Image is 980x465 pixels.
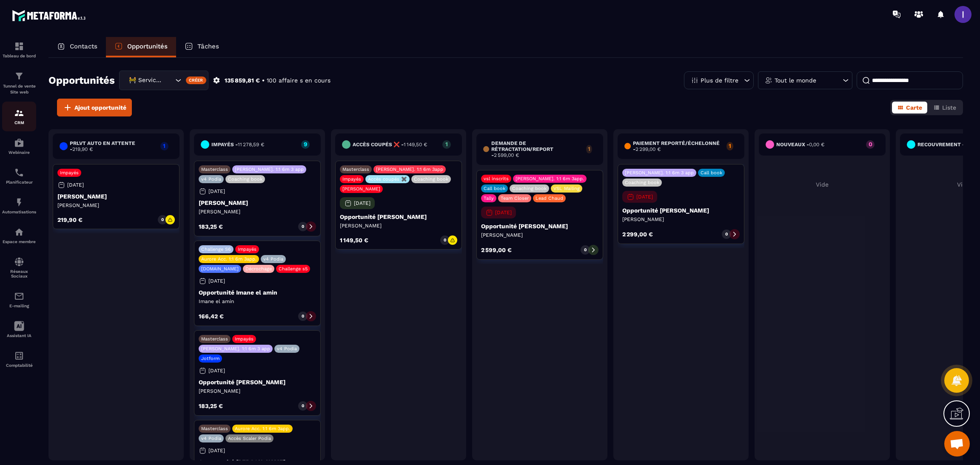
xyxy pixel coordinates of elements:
[225,77,260,85] p: 135 859,81 €
[263,256,283,262] p: v4 Podia
[584,247,587,253] p: 0
[14,291,24,301] img: email
[235,426,290,431] p: Aurore Acc. 1:1 6m 3app.
[2,150,36,155] p: Webinaire
[57,99,132,116] button: Ajout opportunité
[376,167,443,172] p: [PERSON_NAME]. 1:1 6m 3app
[701,170,722,176] p: Call book
[484,186,505,191] p: Call book
[201,356,219,361] p: Jotform
[2,333,36,338] p: Assistant IA
[211,142,264,147] h6: Impayés -
[775,77,816,83] p: Tout le monde
[165,76,173,85] input: Search for option
[201,247,231,252] p: Challenge S6
[176,37,228,57] a: Tâches
[2,180,36,184] p: Planificateur
[72,146,93,152] span: 219,90 €
[74,103,126,112] span: Ajout opportunité
[701,77,738,83] p: Plus de filtre
[625,170,694,176] p: [PERSON_NAME]. 1:1 6m 3 app
[491,140,581,158] h6: Demande de rétractation/report -
[201,266,239,272] p: [DOMAIN_NAME]
[928,102,961,113] button: Liste
[127,43,168,50] p: Opportunités
[12,8,88,23] img: logo
[277,346,297,352] p: v4 Podia
[484,176,509,181] p: vsl inscrits
[2,285,36,315] a: emailemailE-mailing
[512,186,547,191] p: Coaching book
[199,289,316,296] p: Opportunité Imane el amin
[353,142,427,147] h6: accès coupés ❌ -
[14,351,24,361] img: accountant
[2,131,36,161] a: automationsautomationsWebinaire
[776,142,824,147] h6: Nouveaux -
[199,403,223,409] p: 183,25 €
[186,77,207,84] div: Créer
[70,140,156,152] h6: PRLVT auto en attente -
[301,141,310,147] p: 9
[516,176,584,181] p: [PERSON_NAME]. 1:1 6m 3app.
[60,170,79,176] p: Impayés
[14,167,24,178] img: scheduler
[199,379,316,386] p: Opportunité [PERSON_NAME]
[14,71,24,81] img: formation
[342,176,361,182] p: Impayés
[161,217,164,223] p: 0
[201,426,228,431] p: Masterclass
[199,199,316,206] p: [PERSON_NAME]
[2,363,36,368] p: Comptabilité
[917,142,980,147] h6: Recouvrement -
[481,247,512,253] p: 2 599,00 €
[57,193,175,200] p: [PERSON_NAME]
[267,77,330,85] p: 100 affaire s en cours
[2,65,36,102] a: formationformationTunnel de vente Site web
[201,167,228,172] p: Masterclass
[197,43,219,50] p: Tâches
[201,346,270,352] p: [PERSON_NAME]. 1:1 6m 3 app
[444,237,446,243] p: 0
[622,216,740,223] p: [PERSON_NAME]
[119,71,208,90] div: Search for option
[228,436,271,441] p: Accès Scaler Podia
[208,368,225,374] p: [DATE]
[201,176,221,182] p: v4 Podia
[48,72,115,89] h2: Opportunités
[199,298,316,305] p: Imane el amin
[340,237,368,243] p: 1 149,50 €
[238,247,256,252] p: Impayés
[622,231,653,237] p: 2 299,00 €
[302,224,304,230] p: 0
[2,239,36,244] p: Espace membre
[228,176,262,182] p: Coaching book
[495,210,512,215] p: [DATE]
[725,231,728,237] p: 0
[501,196,529,201] p: Team Closer
[636,194,653,200] p: [DATE]
[635,146,661,152] span: 2 299,00 €
[160,143,168,149] p: 1
[302,403,304,409] p: 0
[235,167,304,172] p: [PERSON_NAME]. 1:1 6m 3 app
[2,102,36,131] a: formationformationCRM
[481,232,598,238] p: [PERSON_NAME]
[57,217,83,223] p: 219,90 €
[208,188,225,194] p: [DATE]
[442,141,451,147] p: 1
[14,108,24,118] img: formation
[201,336,228,342] p: Masterclass
[892,102,927,113] button: Carte
[238,142,264,147] span: 11 278,59 €
[14,257,24,267] img: social-network
[14,197,24,207] img: automations
[127,76,165,85] span: 🚧 Service Client
[235,336,254,342] p: Impayés
[199,224,223,230] p: 183,25 €
[2,210,36,214] p: Automatisations
[553,186,580,191] p: VSL Mailing
[340,213,457,220] p: Opportunité [PERSON_NAME]
[586,146,592,152] p: 1
[262,77,265,85] p: •
[340,222,457,229] p: [PERSON_NAME]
